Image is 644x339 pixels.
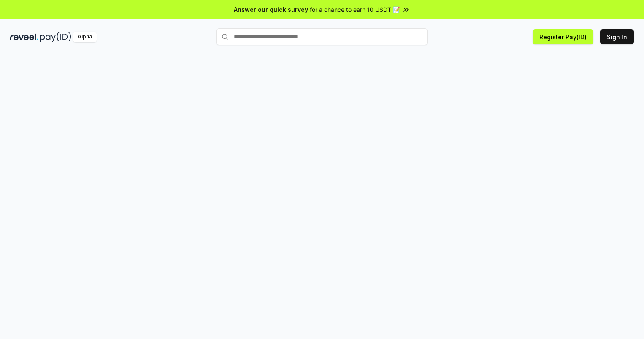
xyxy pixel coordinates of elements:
[10,32,38,42] img: reveel_dark
[600,29,634,44] button: Sign In
[234,5,308,14] span: Answer our quick survey
[533,29,593,44] button: Register Pay(ID)
[310,5,400,14] span: for a chance to earn 10 USDT 📝
[73,32,97,42] div: Alpha
[40,32,71,42] img: pay_id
